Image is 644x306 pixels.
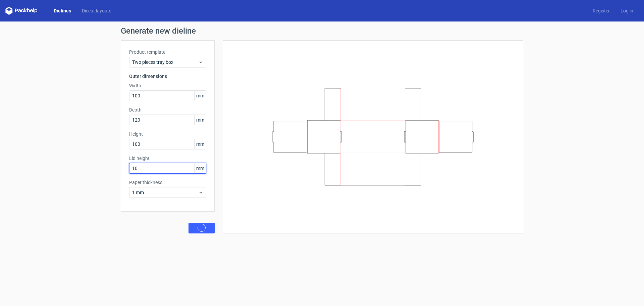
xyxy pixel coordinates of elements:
[48,7,76,14] a: Dielines
[132,59,198,65] span: Two pieces tray box
[129,155,206,162] label: Lid height
[129,106,206,113] label: Depth
[129,73,206,80] h3: Outer dimensions
[194,163,206,173] span: mm
[76,7,117,14] a: Diecut layouts
[194,91,206,101] span: mm
[129,179,206,186] label: Paper thickness
[121,27,523,35] h1: Generate new dieline
[587,7,615,14] a: Register
[129,131,206,137] label: Height
[129,82,206,89] label: Width
[129,49,206,55] label: Product template
[194,139,206,149] span: mm
[132,189,198,196] span: 1 mm
[194,115,206,125] span: mm
[615,7,639,14] a: Log in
